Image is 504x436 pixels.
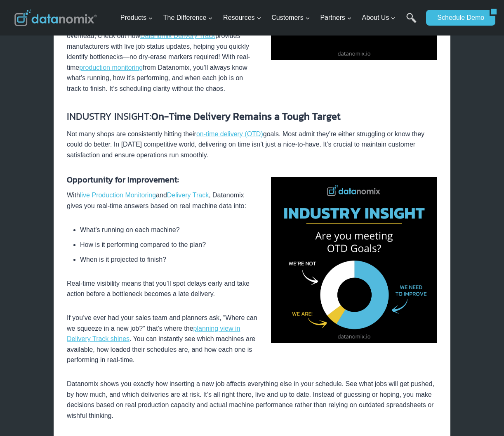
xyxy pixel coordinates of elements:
a: production monitoring [79,64,143,71]
p: With and , Datanomix gives you real-time answers based on real machine data into: [67,190,437,211]
li: How is it performing compared to the plan? [80,235,437,254]
li: What’s running on each machine? [80,225,437,235]
span: About Us [362,12,396,23]
p: If you’ve ever had your sales team and planners ask, ”Where can we squeeze in a new job?” that’s ... [67,313,437,365]
a: live Production Monitoring [80,192,156,199]
p: Real-time visibility means that you’ll spot delays early and take action before a bottleneck beco... [67,278,437,299]
strong: Opportunity for Improvement: [67,173,179,186]
p: If you’re ready to take scheduling seriously without adding overhead, check out how provides manu... [67,20,437,94]
span: Partners [320,12,351,23]
p: Not many shops are consistently hitting their goals. Most admit they’re either struggling or know... [67,129,437,161]
h3: INDUSTRY INSIGHT: [67,109,437,124]
a: Datanomix Delivery Track [140,32,215,39]
span: Resources [223,12,261,23]
span: Customers [271,12,310,23]
img: Datanomix [14,9,97,26]
a: Schedule Demo [426,10,490,26]
a: on-time delivery (OTD) [196,130,263,137]
p: Datanomix shows you exactly how inserting a new job affects everything else in your schedule. See... [67,379,437,421]
strong: On-Time Delivery Remains a Tough Target [151,109,341,123]
a: Delivery Track [167,192,209,199]
span: Products [120,12,153,23]
a: Search [406,13,417,31]
span: The Difference [163,12,213,23]
li: When is it projected to finish? [80,254,437,265]
img: INDUSTRY INSIGHT: Not many manufacturers are consistently hitting their on-time delivery (OTD) go... [271,177,437,343]
nav: Primary Navigation [117,5,422,31]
